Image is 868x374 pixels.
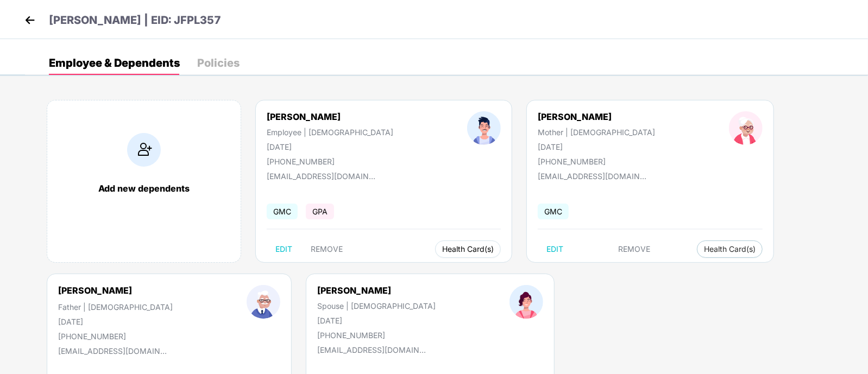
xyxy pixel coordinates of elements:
[58,285,132,296] div: [PERSON_NAME]
[538,111,655,122] div: [PERSON_NAME]
[58,332,173,341] div: [PHONE_NUMBER]
[58,346,167,356] div: [EMAIL_ADDRESS][DOMAIN_NAME]
[267,157,393,166] div: [PHONE_NUMBER]
[538,172,646,181] div: [EMAIL_ADDRESS][DOMAIN_NAME]
[267,172,375,181] div: [EMAIL_ADDRESS][DOMAIN_NAME]
[697,240,763,258] button: Health Card(s)
[729,111,763,145] img: profileImage
[267,111,393,122] div: [PERSON_NAME]
[317,301,436,310] div: Spouse | [DEMOGRAPHIC_DATA]
[306,204,334,219] span: GPA
[317,285,436,296] div: [PERSON_NAME]
[267,142,393,151] div: [DATE]
[317,345,426,354] div: [EMAIL_ADDRESS][DOMAIN_NAME]
[442,246,494,252] span: Health Card(s)
[538,240,572,258] button: EDIT
[538,204,569,219] span: GMC
[127,133,161,167] img: addIcon
[267,204,298,219] span: GMC
[49,58,180,68] div: Employee & Dependents
[58,302,173,312] div: Father | [DEMOGRAPHIC_DATA]
[197,58,240,68] div: Policies
[546,245,563,253] span: EDIT
[267,128,393,137] div: Employee | [DEMOGRAPHIC_DATA]
[538,157,655,166] div: [PHONE_NUMBER]
[22,12,38,28] img: back
[58,317,173,326] div: [DATE]
[610,240,659,258] button: REMOVE
[247,285,280,319] img: profileImage
[311,245,343,253] span: REMOVE
[435,240,501,258] button: Health Card(s)
[704,246,756,252] span: Health Card(s)
[538,142,655,151] div: [DATE]
[317,331,436,340] div: [PHONE_NUMBER]
[267,240,301,258] button: EDIT
[275,245,292,253] span: EDIT
[58,183,230,194] div: Add new dependents
[619,245,651,253] span: REMOVE
[510,285,543,319] img: profileImage
[49,12,221,29] p: [PERSON_NAME] | EID: JFPL357
[538,128,655,137] div: Mother | [DEMOGRAPHIC_DATA]
[302,240,351,258] button: REMOVE
[467,111,501,145] img: profileImage
[317,316,436,325] div: [DATE]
